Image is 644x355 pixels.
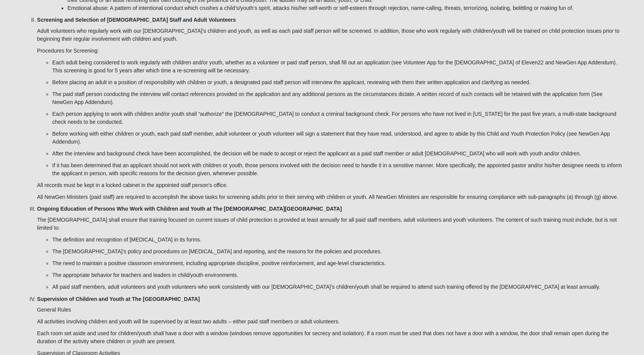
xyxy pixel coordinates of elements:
p: The paid staff person conducting the interview will contact references provided on the applicatio... [52,90,622,106]
p: The [DEMOGRAPHIC_DATA]’s policy and procedures on [MEDICAL_DATA] and reporting, and the reasons f... [52,248,622,256]
p: General Rules [37,306,622,314]
p: The appropriate behavior for teachers and leaders in child/youth environments. [52,271,622,279]
p: Adult volunteers who regularly work with our [DEMOGRAPHIC_DATA]’s children and youth, as well as ... [37,27,622,43]
p: Procedures for Screening: [37,47,622,55]
p: The need to maintain a positive classroom environment, including appropriate discipline, positive... [52,259,622,267]
h5: Supervision of Children and Youth at The [GEOGRAPHIC_DATA] [37,296,622,302]
p: Before working with either children or youth, each paid staff member, adult volunteer or youth vo... [52,130,622,146]
li: Emotional abuse: A pattern of intentional conduct which crushes a child’s/youth’s spirit, attacks... [67,4,622,12]
p: Each adult being considered to work regularly with children and/or youth, whether as a volunteer ... [52,59,622,75]
p: All records must be kept in a locked cabinet in the appointed staff person’s office. [37,181,622,189]
p: All activities involving children and youth will be supervised by at least two adults – either pa... [37,318,622,326]
p: If it has been determined that an applicant should not work with children or youth, those persons... [52,162,622,177]
h5: Ongoing Education of Persons Who Work with Children and Youth at The [DEMOGRAPHIC_DATA][GEOGRAPHI... [37,206,622,212]
p: The [DEMOGRAPHIC_DATA] shall ensure that training focused on current issues of child protection i... [37,216,622,232]
p: All NewGen Ministers (paid staff) are required to accomplish the above tasks for screening adults... [37,193,622,201]
p: Each person applying to work with children and/or youth shall “authorize” the [DEMOGRAPHIC_DATA] ... [52,110,622,126]
p: After the interview and background check have been accomplished, the decision will be made to acc... [52,150,622,158]
p: All paid staff members, adult volunteers and youth volunteers who work consistently with our [DEM... [52,283,622,291]
p: Each room set aside and used for children/youth shall have a door with a window (windows remove o... [37,329,622,345]
h5: Screening and Selection of [DEMOGRAPHIC_DATA] Staff and Adult Volunteers [37,17,622,23]
p: The definition and recognition of [MEDICAL_DATA] in its forms. [52,236,622,244]
p: Before placing an adult in a position of responsibility with children or youth, a designated paid... [52,78,622,86]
